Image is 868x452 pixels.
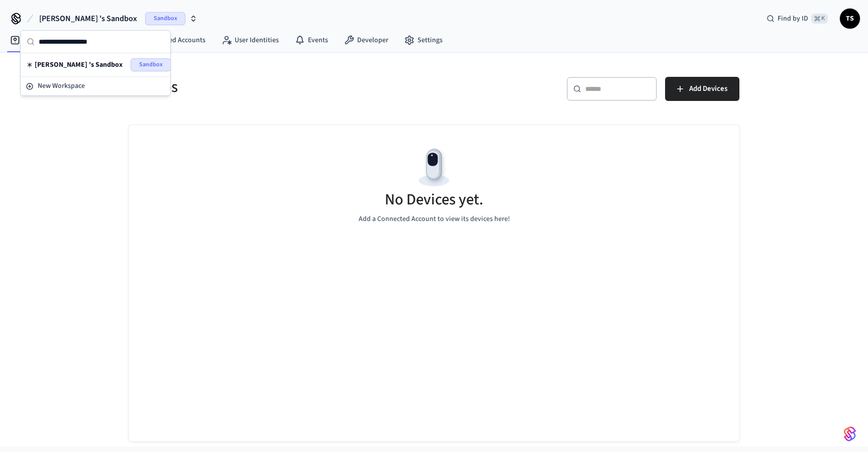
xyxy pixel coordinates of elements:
[35,60,123,70] span: [PERSON_NAME] 's Sandbox
[287,31,336,49] a: Events
[2,31,54,49] a: Devices
[131,58,171,71] span: Sandbox
[129,77,428,97] h5: Devices
[778,14,808,24] span: Find by ID
[689,82,727,95] span: Add Devices
[396,31,451,49] a: Settings
[22,78,169,94] button: New Workspace
[213,31,287,49] a: User Identities
[39,13,137,25] span: [PERSON_NAME] 's Sandbox
[145,12,185,25] span: Sandbox
[385,189,483,210] h5: No Devices yet.
[665,77,739,101] button: Add Devices
[844,426,856,442] img: SeamLogoGradient.69752ec5.svg
[841,10,859,28] span: TS
[411,145,457,190] img: Devices Empty State
[811,14,828,24] span: ⌘ K
[840,9,860,29] button: TS
[758,10,836,28] div: Find by ID⌘ K
[38,81,85,91] span: New Workspace
[336,31,396,49] a: Developer
[359,214,510,224] p: Add a Connected Account to view its devices here!
[21,53,170,76] div: Suggestions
